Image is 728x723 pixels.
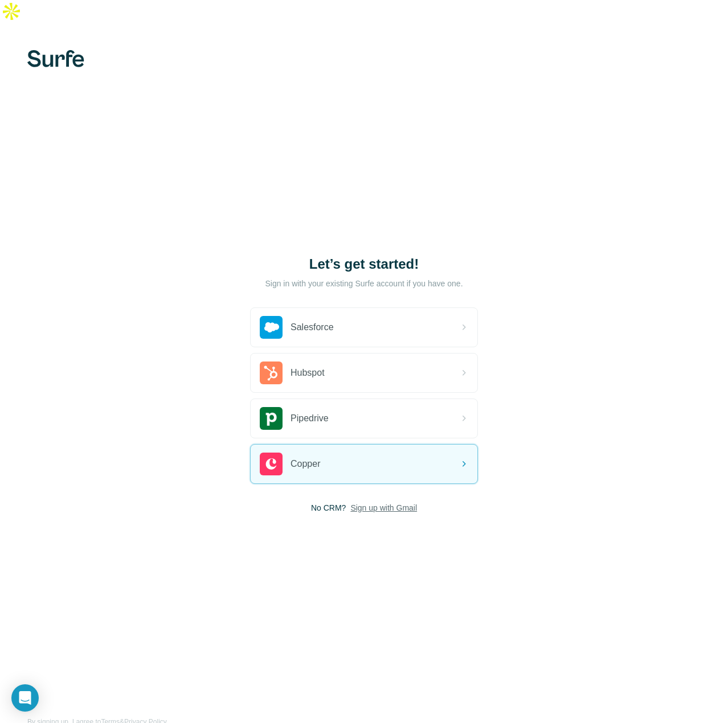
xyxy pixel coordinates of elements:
img: pipedrive's logo [260,407,283,430]
h1: Let’s get started! [250,255,478,273]
button: Sign up with Gmail [350,502,417,514]
span: Pipedrive [291,412,329,425]
img: copper's logo [260,453,283,475]
p: Sign in with your existing Surfe account if you have one. [265,278,463,289]
div: Open Intercom Messenger [11,684,39,712]
span: Hubspot [291,366,325,380]
span: No CRM? [311,502,346,514]
img: salesforce's logo [260,316,283,339]
img: Surfe's logo [27,50,84,67]
img: hubspot's logo [260,362,283,384]
span: Salesforce [291,321,334,334]
span: Copper [291,457,320,471]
